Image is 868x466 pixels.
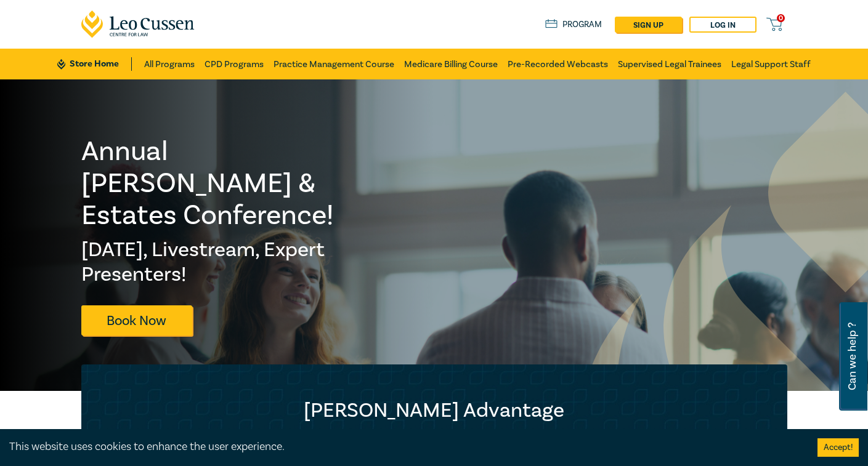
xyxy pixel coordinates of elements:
[106,398,763,423] h2: [PERSON_NAME] Advantage
[9,439,799,455] div: This website uses cookies to enhance the user experience.
[545,18,602,31] a: Program
[274,49,394,79] a: Practice Management Course
[731,49,811,79] a: Legal Support Staff
[404,49,498,79] a: Medicare Billing Course
[846,310,858,403] span: Can we help ?
[144,49,195,79] a: All Programs
[615,17,682,33] a: sign up
[689,17,756,33] a: Log in
[777,14,785,22] span: 0
[618,49,721,79] a: Supervised Legal Trainees
[205,49,264,79] a: CPD Programs
[508,49,608,79] a: Pre-Recorded Webcasts
[81,135,357,231] h1: Annual [PERSON_NAME] & Estates Conference!
[817,438,859,457] button: Accept cookies
[81,238,357,287] h2: [DATE], Livestream, Expert Presenters!
[81,305,192,335] a: Book Now
[57,57,132,71] a: Store Home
